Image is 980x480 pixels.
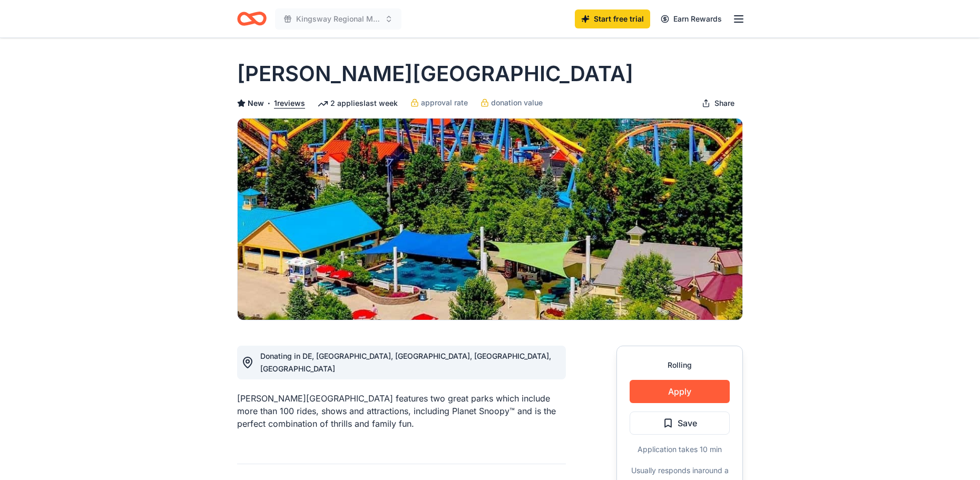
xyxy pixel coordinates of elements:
[481,96,543,109] a: donation value
[491,96,543,109] span: donation value
[410,96,468,109] a: approval rate
[237,392,566,430] div: [PERSON_NAME][GEOGRAPHIC_DATA] features two great parks which include more than 100 rides, shows ...
[275,8,401,30] button: Kingsway Regional Marching Band
[237,6,267,31] a: Home
[421,96,468,109] span: approval rate
[575,9,650,28] a: Start free trial
[267,99,271,107] span: •
[237,59,633,89] h1: [PERSON_NAME][GEOGRAPHIC_DATA]
[630,380,730,403] button: Apply
[260,351,551,373] span: Donating in DE, [GEOGRAPHIC_DATA], [GEOGRAPHIC_DATA], [GEOGRAPHIC_DATA], [GEOGRAPHIC_DATA]
[248,97,264,110] span: New
[296,13,380,25] span: Kingsway Regional Marching Band
[238,119,742,320] img: Image for Dorney Park & Wildwater Kingdom
[654,9,728,28] a: Earn Rewards
[630,443,730,456] div: Application takes 10 min
[678,416,697,430] span: Save
[274,97,305,110] button: 1reviews
[693,93,743,114] button: Share
[318,97,398,110] div: 2 applies last week
[630,412,730,435] button: Save
[630,359,730,371] div: Rolling
[714,97,734,110] span: Share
